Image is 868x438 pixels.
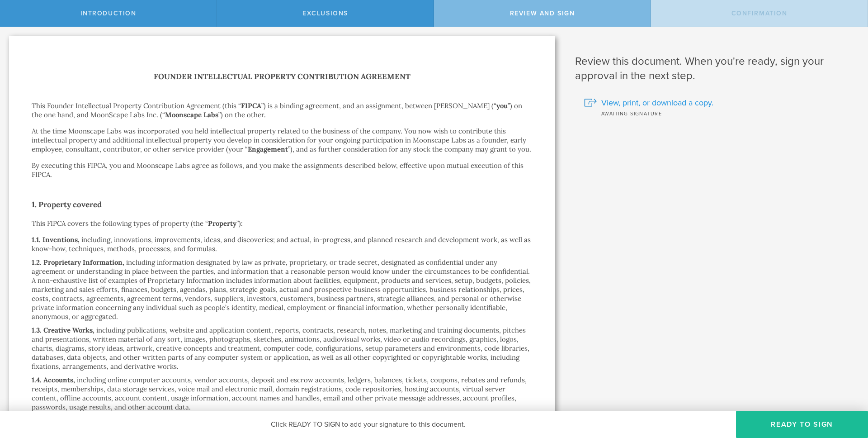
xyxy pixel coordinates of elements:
strong: Moonscape Labs [165,110,218,119]
span: Review and Sign [510,10,575,17]
span: Introduction [80,10,137,17]
p: including information designated by law as private, proprietary, or trade secret, designated as c... [32,258,531,321]
span: Confirmation [731,10,788,17]
h1: Founder Intellectual Property Contribution Agreement [32,70,533,83]
p: including online computer accounts, vendor accounts, deposit and escrow accounts, ledgers, balanc... [32,376,527,411]
p: This Founder Intellectual Property Contribution Agreement (this “ ”) is a binding agreement, and ... [32,101,533,119]
strong: Property [208,219,236,228]
p: At the time Moonscape Labs was incorporated you held intellectual property related to the busines... [32,127,533,154]
h3: 1.3. Creative Works, [32,326,94,334]
span: Exclusions [302,10,348,17]
h3: 1.1. Inventions, [32,235,80,244]
span: View, print, or download a copy. [601,97,713,109]
strong: FIPCA [241,101,261,110]
p: By executing this FIPCA, you and Moonscape Labs agree as follows, and you make the assignments de... [32,161,533,179]
h2: 1. Property covered [32,197,533,212]
strong: you [496,101,508,110]
button: Ready to Sign [736,411,868,438]
h1: Review this document. When you're ready, sign your approval in the next step. [575,54,854,83]
h3: 1.2. Proprietary Information, [32,258,124,267]
p: including publications, website and application content, reports, contracts, research, notes, mar... [32,326,529,371]
strong: Engagement [248,145,288,153]
div: Awaiting signature [584,109,854,118]
h3: 1.4. Accounts, [32,376,75,384]
p: This FIPCA covers the following types of property (the “ ”): [32,219,533,228]
p: including, innovations, improvements, ideas, and discoveries; and actual, in-progress, and planne... [32,235,531,253]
